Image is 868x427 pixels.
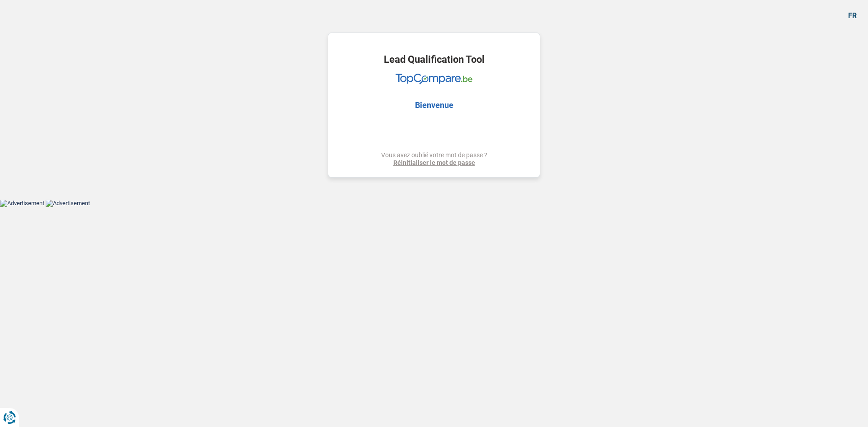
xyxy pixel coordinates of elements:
div: Vous avez oublié votre mot de passe ? [381,151,487,167]
h2: Bienvenue [415,100,453,110]
h1: Lead Qualification Tool [384,55,485,65]
div: fr [848,11,857,20]
a: Réinitialiser le mot de passe [381,159,487,167]
img: TopCompare Logo [396,74,472,84]
img: Advertisement [46,200,90,207]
